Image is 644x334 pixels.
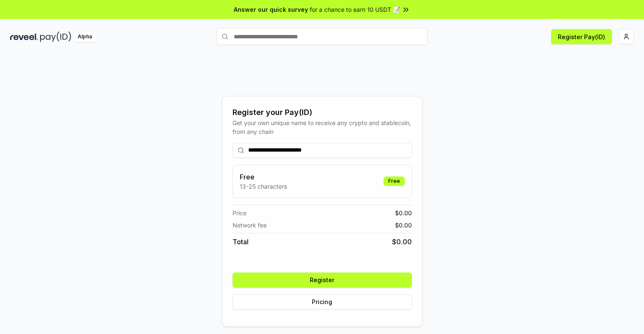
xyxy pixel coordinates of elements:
[40,32,71,42] img: pay_id
[10,32,38,42] img: reveel_dark
[233,294,412,310] button: Pricing
[233,107,412,118] div: Register your Pay(ID)
[233,221,267,230] span: Network fee
[395,208,412,217] span: $ 0.00
[234,5,308,14] span: Answer our quick survey
[551,29,612,44] button: Register Pay(ID)
[392,237,412,247] span: $ 0.00
[310,5,400,14] span: for a chance to earn 10 USDT 📝
[233,273,412,288] button: Register
[240,172,287,182] h3: Free
[233,237,249,247] span: Total
[240,182,287,191] p: 13-25 characters
[384,176,405,186] div: Free
[233,208,246,217] span: Price
[233,118,412,136] div: Get your own unique name to receive any crypto and stablecoin, from any chain
[395,221,412,230] span: $ 0.00
[73,32,97,42] div: Alpha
